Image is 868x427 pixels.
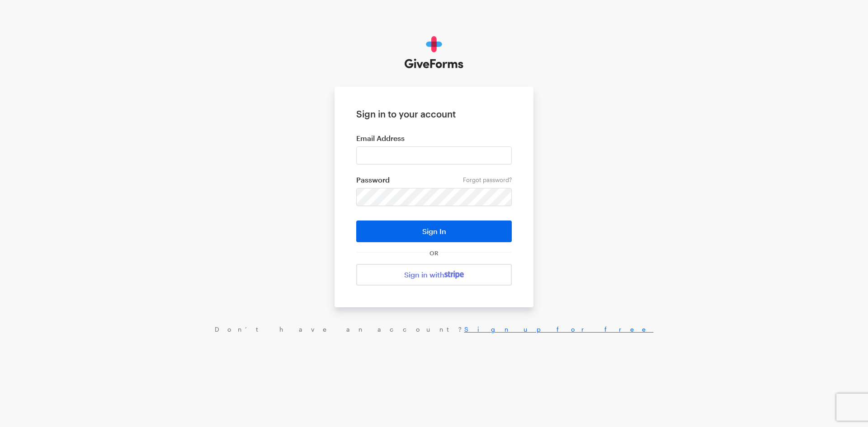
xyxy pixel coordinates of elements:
a: Sign in with [356,264,512,286]
button: Sign In [356,221,512,242]
span: OR [428,249,440,257]
img: GiveForms [405,36,464,69]
label: Email Address [356,134,512,143]
img: stripe-07469f1003232ad58a8838275b02f7af1ac9ba95304e10fa954b414cd571f63b.svg [444,271,464,279]
a: Sign up for free [464,325,654,333]
a: Forgot password? [463,176,512,183]
div: Don’t have an account? [9,325,859,333]
h1: Sign in to your account [356,108,512,119]
label: Password [356,175,512,184]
